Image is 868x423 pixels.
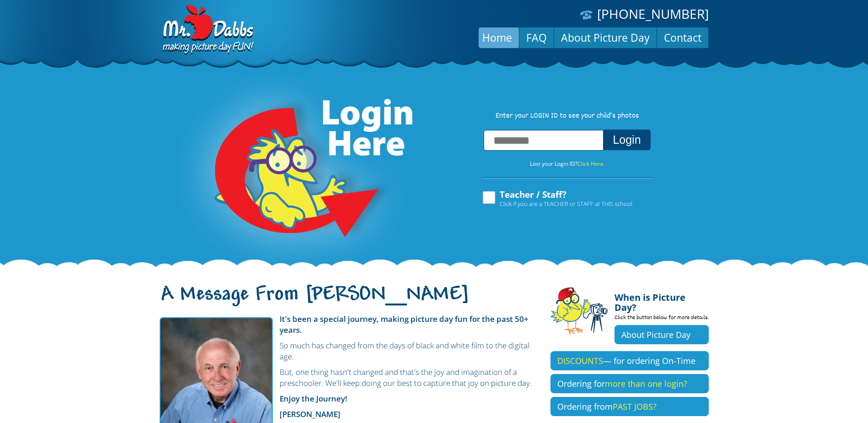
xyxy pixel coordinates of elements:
[550,351,709,370] a: DISCOUNTS— for ordering On-Time
[657,27,708,49] a: Contact
[160,340,537,362] p: So much has changed from the days of black and white film to the digital age.
[475,27,519,49] a: Home
[613,401,657,412] span: PAST JOBS?
[160,367,537,389] p: But, one thing hasn't changed and that's the joy and imagination of a preschooler. We'll keep doi...
[474,159,661,169] p: Lost your Login ID?
[550,397,709,416] a: Ordering fromPAST JOBS?
[577,160,605,168] a: Click Here.
[603,130,650,150] button: Login
[615,313,709,325] p: Click the button below for more details.
[557,355,603,366] span: DISCOUNTS
[519,27,554,49] a: FAQ
[500,199,634,208] span: Click if you are a TEACHER or STAFF at THIS school.
[280,314,528,335] strong: It's been a special journey, making picture day fun for the past 50+ years.
[597,5,709,22] a: [PHONE_NUMBER]
[280,393,347,404] strong: Enjoy the Journey!
[550,374,709,393] a: Ordering formore than one login?
[605,378,687,389] span: more than one login?
[160,5,255,56] img: Dabbs Company
[554,27,657,49] a: About Picture Day
[180,76,414,268] img: Login Here
[615,325,709,344] a: About Picture Day
[481,190,634,207] label: Teacher / Staff?
[160,291,537,310] h1: A Message From [PERSON_NAME]
[280,409,340,419] strong: [PERSON_NAME]
[615,287,709,313] h4: When is Picture Day?
[474,111,661,121] p: Enter your LOGIN ID to see your child’s photos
